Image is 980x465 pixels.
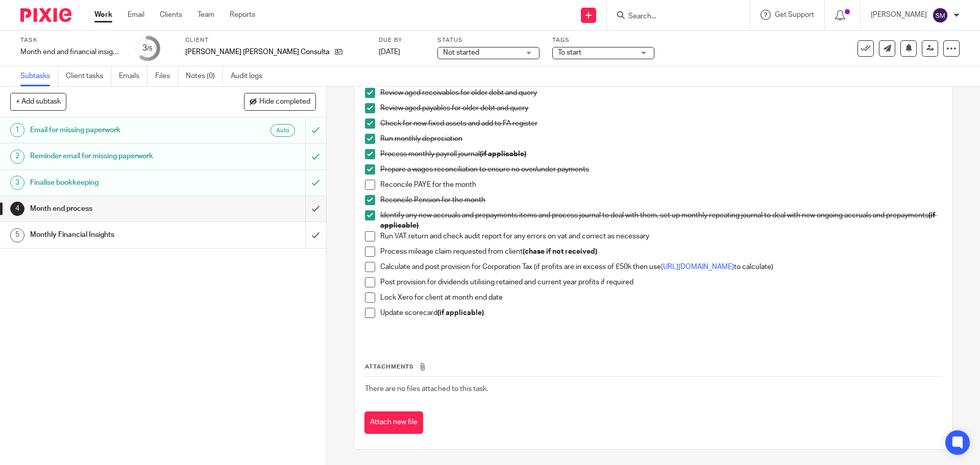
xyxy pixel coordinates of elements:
[185,47,330,57] p: [PERSON_NAME] [PERSON_NAME] Consultancy Ltd
[119,66,148,86] a: Emails
[480,151,526,158] strong: (if applicable)
[437,36,540,44] label: Status
[10,202,24,216] div: 4
[379,36,425,44] label: Due by
[271,124,295,137] div: Auto
[380,149,941,159] p: Process monthly payroll journal
[380,164,941,175] p: Prepare a wages reconciliation to ensure no over/under payments
[198,10,214,20] a: Team
[380,180,941,190] p: Reconcile PAYE for the month
[94,10,112,20] a: Work
[932,7,948,23] img: svg%3E
[380,210,941,231] p: Identify any new accruals and prepayments items and process journal to deal with them, set up mon...
[380,134,941,144] p: Run monthly depreciation
[364,411,423,434] button: Attach new file
[30,201,207,216] h1: Month end process
[523,248,597,255] strong: (chase if not received)
[380,118,941,129] p: Check for new fixed assets and add to FA register
[661,263,734,271] a: [URL][DOMAIN_NAME]
[380,277,941,287] p: Post provision for dividends utilising retained and current year profits if required
[10,176,24,190] div: 3
[10,150,24,164] div: 2
[128,10,144,20] a: Email
[186,66,223,86] a: Notes (0)
[30,175,207,190] h1: Finalise bookkeeping
[10,123,24,137] div: 1
[147,46,153,52] small: /5
[20,8,71,22] img: Pixie
[160,10,182,20] a: Clients
[365,385,488,393] span: There are no files attached to this task.
[365,364,414,370] span: Attachments
[244,93,316,110] button: Hide completed
[380,247,941,257] p: Process mileage claim requested from client
[30,149,207,164] h1: Reminder email for missing paperwork
[380,308,941,318] p: Update scorecard
[437,309,484,316] strong: (if applicable)
[66,66,111,86] a: Client tasks
[380,88,941,98] p: Review aged receivables for older debt and query
[259,98,310,106] span: Hide completed
[142,42,153,54] div: 3
[20,47,122,57] div: Month end and financial insights
[20,36,122,44] label: Task
[185,36,366,44] label: Client
[230,10,255,20] a: Reports
[558,49,581,56] span: To start
[380,292,941,303] p: Lock Xero for client at month end date
[231,66,270,86] a: Audit logs
[10,228,24,242] div: 5
[155,66,178,86] a: Files
[380,195,941,205] p: Reconcile Pension for the month
[10,93,66,110] button: + Add subtask
[379,48,400,56] span: [DATE]
[30,227,207,242] h1: Monthly Financial Insights
[30,123,207,138] h1: Email for missing paperwork
[380,103,941,113] p: Review aged payables for older debt and query
[380,262,941,272] p: Calculate and post provision for Corporation Tax (if profits are in excess of £50k then use to ca...
[20,66,58,86] a: Subtasks
[443,49,479,56] span: Not started
[380,231,941,241] p: Run VAT return and check audit report for any errors on vat and correct as necessary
